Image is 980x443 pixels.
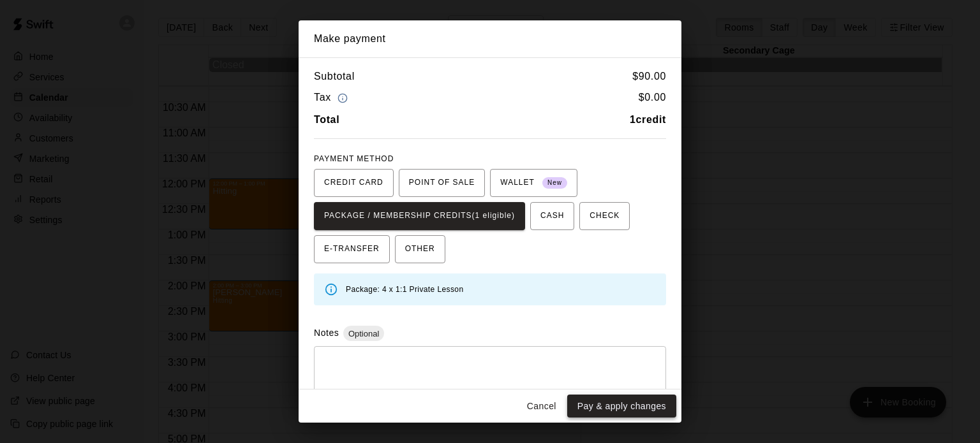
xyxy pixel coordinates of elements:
button: OTHER [395,235,445,263]
span: CASH [540,206,564,226]
button: CREDIT CARD [314,169,394,197]
span: New [542,175,567,192]
span: Optional [343,329,384,338]
span: OTHER [405,239,435,259]
h2: Make payment [299,20,681,57]
h6: $ 90.00 [632,68,666,85]
b: Total [314,114,339,125]
span: CREDIT CARD [324,173,383,193]
button: WALLET New [490,169,577,197]
span: Package: 4 x 1:1 Private Lesson [346,285,464,294]
button: CASH [530,202,574,230]
span: E-TRANSFER [324,239,380,259]
b: 1 credit [630,114,666,125]
button: PACKAGE / MEMBERSHIP CREDITS(1 eligible) [314,202,525,230]
h6: Tax [314,89,351,106]
span: POINT OF SALE [409,173,475,193]
label: Notes [314,328,339,338]
span: PACKAGE / MEMBERSHIP CREDITS (1 eligible) [324,206,515,226]
h6: $ 0.00 [639,89,666,106]
button: E-TRANSFER [314,235,390,263]
span: PAYMENT METHOD [314,154,394,163]
button: Pay & apply changes [567,395,676,418]
button: Cancel [521,395,562,418]
h6: Subtotal [314,68,355,85]
button: POINT OF SALE [399,169,485,197]
span: WALLET [500,173,567,193]
span: CHECK [590,206,620,226]
button: CHECK [579,202,630,230]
